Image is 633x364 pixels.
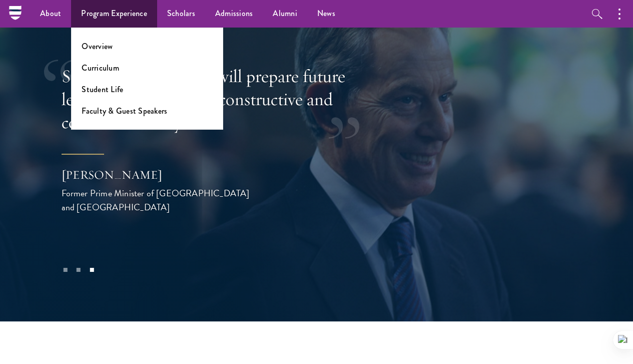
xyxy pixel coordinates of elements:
[59,263,72,276] button: 1 of 3
[82,41,113,52] a: Overview
[62,166,262,183] div: [PERSON_NAME]
[82,62,119,74] a: Curriculum
[82,105,167,117] a: Faculty & Guest Speakers
[62,65,387,134] p: Schwarzman Scholars will prepare future leaders to interact in a constructive and collaborative way.
[85,263,98,276] button: 3 of 3
[82,84,123,95] a: Student Life
[72,263,85,276] button: 2 of 3
[62,186,262,214] div: Former Prime Minister of [GEOGRAPHIC_DATA] and [GEOGRAPHIC_DATA]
